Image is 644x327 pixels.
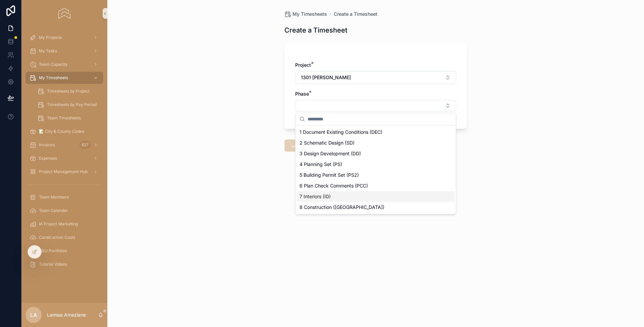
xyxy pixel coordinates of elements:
[296,125,456,214] div: Suggestions
[39,156,57,161] span: Expenses
[300,193,331,200] span: 7 Interiors (ID)
[25,166,103,178] a: Project Management Hub
[39,248,67,254] span: ADU Portfolios
[284,11,327,17] a: My Timesheets
[300,150,361,157] span: 3 Design Development (DD)
[300,204,384,211] span: 8 Construction ([GEOGRAPHIC_DATA])
[39,235,75,240] span: Construction Costs
[39,208,68,213] span: Team Calendar
[301,74,351,81] span: 1301 [PERSON_NAME]
[39,262,67,267] span: Tutorial Videos
[30,311,37,319] span: LA
[25,139,103,151] a: Invoices827
[25,125,103,138] a: 📝 City & County Codes
[39,75,68,80] span: My Timesheets
[39,35,62,40] span: My Projects
[39,48,57,54] span: My Tasks
[292,11,327,17] span: My Timesheets
[47,102,97,107] span: Timesheets by Pay Period
[25,32,103,44] a: My Projects
[300,161,342,168] span: 4 Planning Set (PS)
[25,258,103,270] a: Tutorial Videos
[25,152,103,164] a: Expenses
[79,141,91,149] div: 827
[58,8,70,19] img: App logo
[39,62,68,67] span: Team Capacity
[295,91,309,97] span: Phase
[300,140,355,146] span: 2 Schematic Design (SD)
[39,221,78,227] span: IA Project Marketing
[47,89,90,94] span: Timesheets by Project
[34,85,103,97] a: Timesheets by Project
[39,129,84,134] span: 📝 City & County Codes
[284,25,347,35] h1: Create a Timesheet
[25,45,103,57] a: My Tasks
[295,62,311,68] span: Project
[34,112,103,124] a: Team Timesheets
[25,72,103,84] a: My Timesheets
[25,191,103,203] a: Team Members
[39,195,69,200] span: Team Members
[34,99,103,111] a: Timesheets by Pay Period
[39,142,55,148] span: Invoices
[334,11,377,17] a: Create a Timesheet
[39,169,88,174] span: Project Management Hub
[47,115,81,121] span: Team Timesheets
[25,231,103,243] a: Construction Costs
[300,129,382,135] span: 1 Document Existing Conditions (DEC)
[300,182,368,189] span: 6 Plan Check Comments (PCC)
[25,218,103,230] a: IA Project Marketing
[21,27,107,279] div: scrollable content
[25,58,103,70] a: Team Capacity
[47,312,86,318] p: Lamiae Ameziane
[300,172,359,178] span: 5 Building Permit Set (PS2)
[295,71,456,84] button: Select Button
[25,205,103,217] a: Team Calendar
[25,245,103,257] a: ADU Portfolios
[295,100,456,111] button: Select Button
